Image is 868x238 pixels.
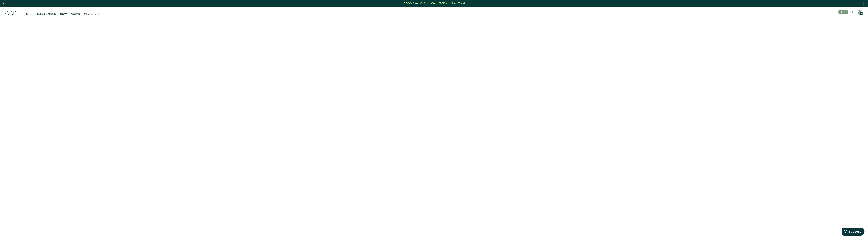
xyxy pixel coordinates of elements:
[403,1,465,6] a: BOGO Sale! 🌱 Buy 1, Get 1 FREE – Limited Time!
[861,13,862,15] span: 0
[842,228,865,236] iframe: Opens a widget where you can find more information
[838,10,848,14] button: BUY
[60,12,80,16] span: HOW IT WORKS
[58,8,82,16] a: HOW IT WORKS
[82,8,102,16] a: MEMBERSHIP
[84,12,100,16] span: MEMBERSHIP
[404,2,465,5] div: BOGO Sale! 🌱 Buy 1, Get 1 FREE – Limited Time!
[37,12,56,16] span: SMALLGARDEN
[26,12,33,16] span: SHOP
[35,8,58,16] a: SMALLGARDEN
[24,8,35,16] a: SHOP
